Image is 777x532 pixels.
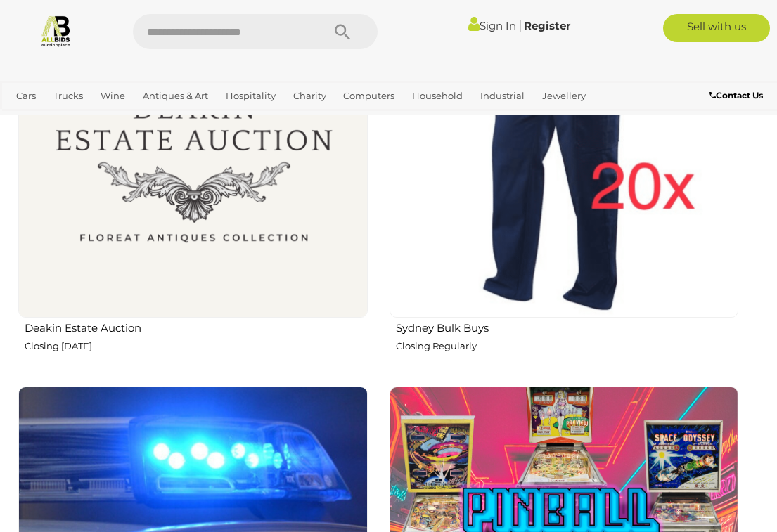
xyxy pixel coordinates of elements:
h2: Sydney Bulk Buys [396,319,739,335]
a: Cars [11,84,41,108]
img: Allbids.com.au [39,14,72,47]
a: Sign In [468,19,516,32]
button: Search [307,14,378,49]
a: Register [524,19,570,32]
a: Office [11,108,49,131]
a: Wine [95,84,131,108]
p: Closing [DATE] [25,338,368,354]
b: Contact Us [709,90,763,100]
h2: Deakin Estate Auction [25,319,368,335]
p: Closing Regularly [396,338,739,354]
a: Charity [288,84,332,108]
a: Computers [338,84,400,108]
a: Jewellery [537,84,591,108]
a: Industrial [475,84,530,108]
a: Trucks [48,84,89,108]
span: | [518,18,522,33]
a: Antiques & Art [137,84,214,108]
a: Sports [55,108,95,131]
a: Contact Us [709,88,766,103]
a: Sell with us [663,14,770,42]
a: Household [406,84,468,108]
a: Hospitality [220,84,281,108]
a: [GEOGRAPHIC_DATA] [101,108,212,131]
